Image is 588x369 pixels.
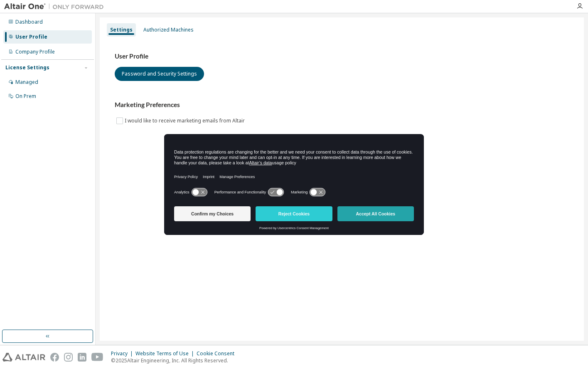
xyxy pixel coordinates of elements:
[115,52,569,61] h3: User Profile
[15,34,47,40] div: User Profile
[115,101,569,109] h3: Marketing Preferences
[64,353,73,362] img: instagram.svg
[4,2,108,11] img: Altair One
[15,49,55,55] div: Company Profile
[110,27,133,33] div: Settings
[135,350,197,357] div: Website Terms of Use
[111,350,135,357] div: Privacy
[143,27,194,33] div: Authorized Machines
[15,79,38,86] div: Managed
[5,64,49,71] div: License Settings
[15,19,43,25] div: Dashboard
[15,93,36,100] div: On Prem
[197,350,239,357] div: Cookie Consent
[78,353,86,362] img: linkedin.svg
[2,353,45,362] img: altair_logo.svg
[50,353,59,362] img: facebook.svg
[115,67,204,81] button: Password and Security Settings
[125,116,246,126] label: I would like to receive marketing emails from Altair
[91,353,103,362] img: youtube.svg
[111,357,239,364] p: © 2025 Altair Engineering, Inc. All Rights Reserved.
